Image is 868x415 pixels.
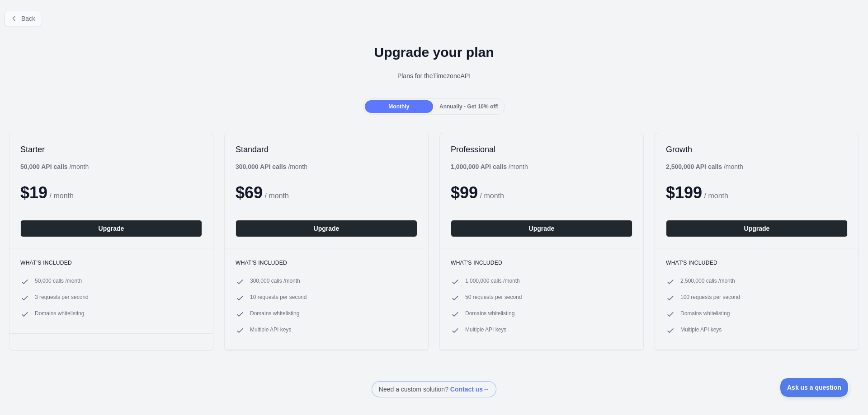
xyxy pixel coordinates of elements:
b: 2,500,000 API calls [666,163,722,170]
span: $ 199 [666,183,702,202]
h2: Growth [666,144,848,155]
h2: Professional [451,144,632,155]
div: / month [666,162,743,171]
iframe: Toggle Customer Support [780,378,850,397]
h2: Standard [236,144,417,155]
div: / month [451,162,528,171]
span: $ 99 [451,183,478,202]
b: 1,000,000 API calls [451,163,507,170]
